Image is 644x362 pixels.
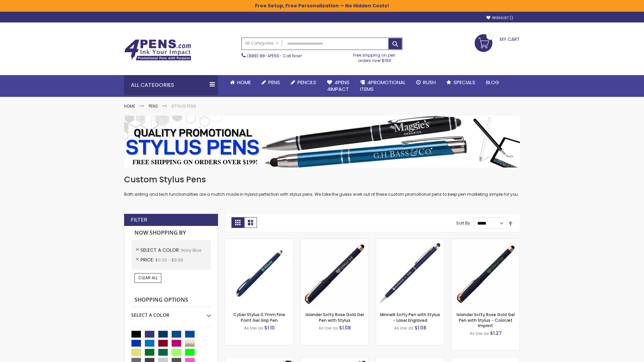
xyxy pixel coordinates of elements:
a: Pencils [285,75,322,90]
a: Home [124,103,135,109]
label: Sort By [456,220,470,226]
img: Cyber Stylus 0.7mm Fine Point Gel Grip Pen-Navy Blue [225,239,293,307]
span: Blog [486,79,499,86]
span: $1.10 [264,324,275,331]
a: Cyber Stylus 0.7mm Fine Point Gel Grip Pen-Navy Blue [225,239,293,244]
strong: Stylus Pens [171,103,196,109]
span: Pencils [298,79,316,86]
a: Islander Softy Rose Gold Gel Pen with Stylus-Navy Blue [301,239,369,244]
span: As low as [394,325,414,331]
a: Pens [149,103,158,109]
div: Select A Color [131,307,211,318]
a: Pens [256,75,285,90]
span: Navy Blue [181,247,201,253]
a: 4PROMOTIONALITEMS [355,75,411,97]
div: All Categories [124,75,218,95]
a: Specials [441,75,481,90]
span: As low as [244,325,263,331]
span: Rush [423,79,436,86]
strong: Shopping Options [131,293,211,307]
span: 4Pens 4impact [327,79,350,93]
a: Islander Softy Rose Gold Gel Pen with Stylus - ColorJet Imprint-Navy Blue [451,239,520,244]
strong: Now Shopping by [131,226,211,240]
a: Islander Softy Rose Gold Gel Pen with Stylus - ColorJet Imprint [457,312,515,328]
a: (888) 88-4PENS [247,53,279,59]
strong: Grid [231,217,244,228]
a: Home [225,75,256,90]
div: Free shipping on pen orders over $199 [346,50,403,63]
div: Both writing and tech functionalities are a match made in hybrid perfection with stylus pens. We ... [124,174,520,197]
a: Wishlist [486,15,513,20]
span: - Call Now! [247,53,302,59]
a: 4Pens4impact [322,75,355,97]
span: Specials [453,79,475,86]
span: $1.27 [490,330,502,337]
a: Cyber Stylus 0.7mm Fine Point Gel Grip Pen [233,312,285,323]
span: Clear All [138,275,158,281]
a: Rush [411,75,441,90]
a: All Categories [242,38,282,49]
img: Islander Softy Rose Gold Gel Pen with Stylus - ColorJet Imprint-Navy Blue [451,239,520,307]
strong: Filter [131,216,147,224]
span: All Categories [245,41,279,46]
span: $1.08 [339,324,351,331]
img: Minnelli Softy Pen with Stylus - Laser Engraved-Navy Blue [376,239,444,307]
span: $1.08 [415,324,426,331]
span: 4PROMOTIONAL ITEMS [360,79,406,93]
h1: Custom Stylus Pens [124,174,520,185]
span: Home [237,79,251,86]
a: Islander Softy Rose Gold Gel Pen with Stylus [306,312,364,323]
span: As low as [470,330,489,336]
img: Stylus Pens [124,116,520,168]
a: Blog [481,75,504,90]
a: Minnelli Softy Pen with Stylus - Laser Engraved [380,312,440,323]
span: Pens [268,79,280,86]
img: Islander Softy Rose Gold Gel Pen with Stylus-Navy Blue [301,239,369,307]
a: Minnelli Softy Pen with Stylus - Laser Engraved-Navy Blue [376,239,444,244]
span: $0.00 - $9.99 [155,257,183,263]
img: 4Pens Custom Pens and Promotional Products [124,39,191,61]
span: As low as [319,325,338,331]
a: Clear All [135,273,161,283]
span: Price [141,256,155,263]
span: Select A Color [141,247,181,253]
